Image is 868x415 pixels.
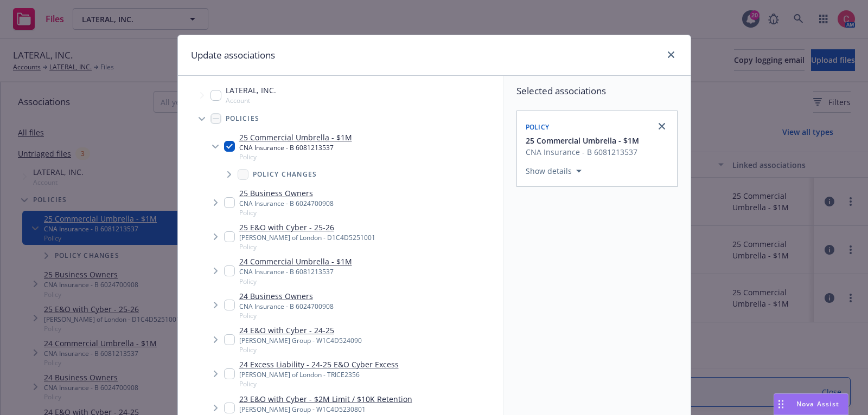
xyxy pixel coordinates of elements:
span: Policy [239,208,334,217]
span: Policy [239,152,352,161]
span: Policy [526,122,550,132]
span: Nova Assist [796,399,839,408]
a: 24 Business Owners [239,290,334,302]
span: CNA Insurance - B 6081213537 [526,146,639,158]
a: 25 Commercial Umbrella - $1M [239,132,352,143]
a: 23 E&O with Cyber - $2M Limit / $10K Retention [239,393,412,405]
span: Policy [239,277,352,286]
button: 25 Commercial Umbrella - $1M [526,135,639,146]
div: [PERSON_NAME] of London - D1C4D5251001 [239,233,375,242]
div: CNA Insurance - B 6024700908 [239,199,334,208]
span: LATERAL, INC. [226,85,276,96]
span: Policy [239,345,362,354]
a: 24 Commercial Umbrella - $1M [239,256,352,267]
a: 25 Business Owners [239,187,334,199]
button: Nova Assist [774,393,848,415]
a: close [655,120,668,133]
h1: Update associations [191,48,275,62]
span: Policies [226,115,260,122]
a: 24 E&O with Cyber - 24-25 [239,325,362,336]
div: [PERSON_NAME] Group - W1C4D524090 [239,336,362,345]
div: CNA Insurance - B 6081213537 [239,143,352,152]
span: Policy [239,311,334,320]
div: [PERSON_NAME] Group - W1C4D5230801 [239,405,412,414]
span: Policy [239,242,375,251]
div: CNA Insurance - B 6081213537 [239,267,352,276]
div: CNA Insurance - B 6024700908 [239,302,334,311]
button: Show details [521,165,586,178]
span: Policy [239,379,399,388]
a: 25 E&O with Cyber - 25-26 [239,222,375,233]
span: Account [226,96,276,105]
div: Drag to move [774,394,788,414]
a: 24 Excess Liability - 24-25 E&O Cyber Excess [239,359,399,370]
span: Selected associations [516,85,678,98]
span: Policy changes [253,171,317,178]
a: close [665,48,678,61]
div: [PERSON_NAME] of London - TRICE2356 [239,370,399,379]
